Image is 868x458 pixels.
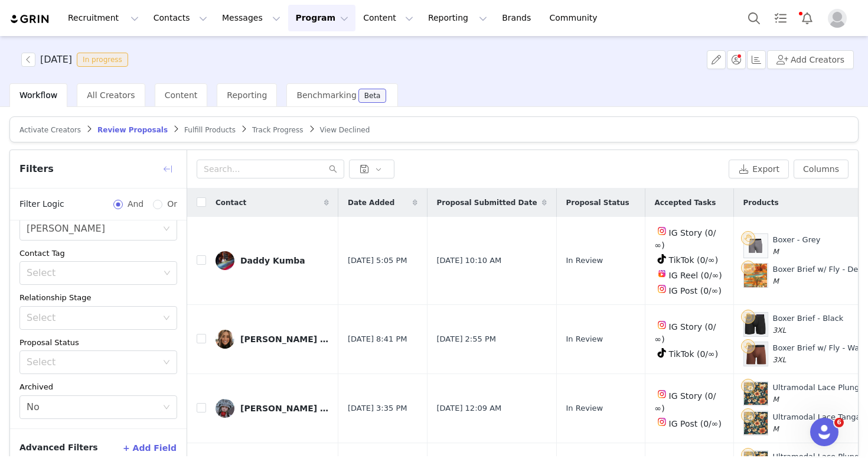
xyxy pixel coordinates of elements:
button: Columns [794,160,849,178]
button: Export [729,160,789,178]
img: Product Image [744,313,768,336]
span: Products [743,197,779,208]
img: Product Image [744,412,768,434]
div: Proposal Status [19,337,177,349]
i: icon: down [164,269,171,278]
span: 6 [834,418,844,427]
span: Benchmarking [296,90,356,100]
span: Proposal Submitted Date [437,197,537,208]
i: icon: search [329,165,337,173]
div: Beta [364,92,381,99]
span: IG Post (0/∞) [669,419,722,428]
div: Boxer Brief - Black [773,313,844,336]
span: 3XL [773,356,787,364]
span: TikTok (0/∞) [669,349,719,359]
a: Tasks [768,5,794,31]
img: 3d053492-0de3-43c8-a354-36ca0a7a2362.jpg [216,251,234,270]
img: placeholder-profile.jpg [828,9,847,28]
span: In Review [566,333,603,345]
button: Profile [821,9,859,28]
a: [PERSON_NAME] [PERSON_NAME] [216,330,329,349]
img: instagram.svg [657,417,667,427]
button: Notifications [794,5,820,31]
span: Contact [216,197,246,208]
span: In progress [77,53,128,67]
span: [DATE] 5:05 PM [348,255,407,267]
span: All Creators [87,90,135,100]
span: In Review [566,255,603,267]
img: Product Image [744,342,768,366]
a: grin logo [9,14,51,25]
span: TikTok (0/∞) [669,255,719,265]
div: Boxer - Grey [773,234,821,257]
span: Filter Logic [19,198,64,210]
span: Track Progress [252,126,303,134]
button: Recruitment [61,5,146,31]
button: + Add Field [122,438,177,457]
span: Fulfill Products [184,126,236,134]
input: Search... [197,160,344,178]
span: M [773,248,779,256]
span: Activate Creators [19,126,81,134]
span: IG Post (0/∞) [669,286,722,295]
div: Select [27,356,157,368]
a: Community [543,5,610,31]
span: Or [162,198,177,210]
div: Relationship Stage [19,292,177,304]
span: Date Added [348,197,394,208]
span: And [123,198,148,210]
span: M [773,425,779,433]
iframe: Intercom live chat [810,418,838,446]
img: Product Image [744,382,768,405]
span: IG Reel (0/∞) [669,271,722,280]
span: Workflow [19,90,57,100]
span: 3XL [773,326,787,334]
i: icon: down [163,359,170,367]
span: Reporting [227,90,267,100]
img: instagram.svg [657,389,667,399]
button: Reporting [421,5,494,31]
button: Add Creators [767,50,854,69]
span: [object Object] [21,53,133,67]
img: instagram.svg [657,320,667,330]
div: Daddy Kumba [240,256,305,265]
button: Search [741,5,767,31]
div: [PERSON_NAME] 🇺🇸🇨🇦 𝐅𝐚𝐬𝐡𝐢𝐨𝐧 & 𝐓𝐫𝐚𝐯𝐞𝐥 𝐈𝐧𝐟𝐥𝐮𝐞𝐧𝐜𝐞𝐫 [240,404,329,413]
a: Brands [495,5,541,31]
span: IG Story (0/∞) [655,228,716,250]
span: Filters [19,162,54,176]
a: [PERSON_NAME] 🇺🇸🇨🇦 𝐅𝐚𝐬𝐡𝐢𝐨𝐧 & 𝐓𝐫𝐚𝐯𝐞𝐥 𝐈𝐧𝐟𝐥𝐮𝐞𝐧𝐜𝐞𝐫 [216,399,329,418]
span: Review Proposals [97,126,168,134]
div: No [27,396,40,418]
div: John Pineda [27,217,105,240]
span: [DATE] 10:10 AM [437,255,502,267]
span: Proposal Status [566,197,629,208]
span: M [773,277,779,285]
span: Advanced Filters [19,441,98,454]
span: [DATE] 8:41 PM [348,333,407,345]
div: Select [27,267,159,279]
h3: [DATE] [40,53,72,67]
span: In Review [566,402,603,414]
span: [DATE] 2:55 PM [437,333,496,345]
img: instagram.svg [657,226,667,236]
span: View Declined [320,126,370,134]
div: Select [27,312,157,324]
span: Content [165,90,198,100]
button: Content [356,5,420,31]
button: Program [288,5,355,31]
div: [PERSON_NAME] [PERSON_NAME] [240,334,329,344]
span: [DATE] 12:09 AM [437,402,502,414]
button: Messages [215,5,288,31]
span: [DATE] 3:35 PM [348,402,407,414]
button: Contacts [146,5,214,31]
img: Product Image [744,264,768,287]
span: M [773,395,779,404]
img: 91af0494-4761-4dc1-87d7-17f6c18b38f8.jpg [216,330,234,349]
img: instagram.svg [657,284,667,294]
img: Product Image [746,234,764,258]
div: Archived [19,381,177,393]
span: Accepted Tasks [655,197,716,208]
a: Daddy Kumba [216,251,329,270]
i: icon: down [163,314,170,323]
